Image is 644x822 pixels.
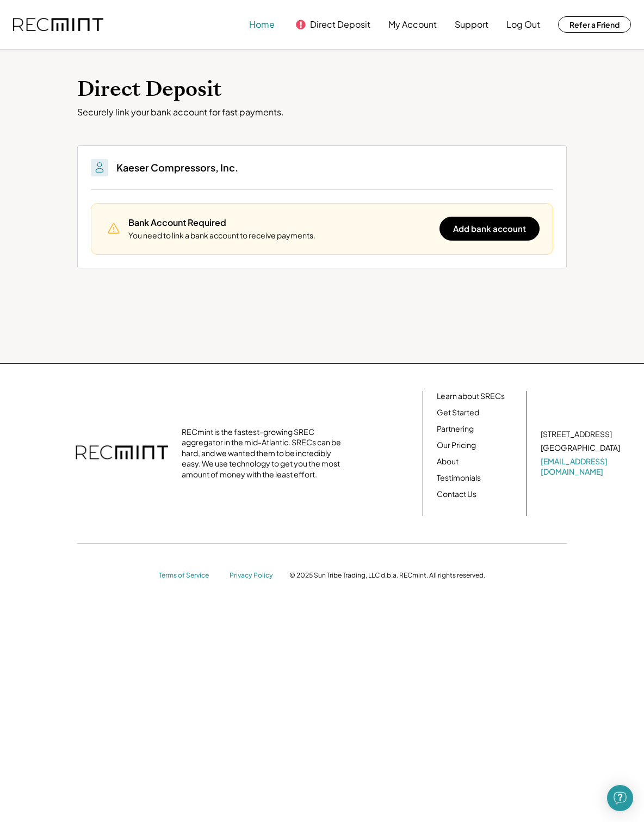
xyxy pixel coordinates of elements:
[437,489,476,500] a: Contact Us
[289,571,485,580] div: © 2025 Sun Tribe Trading, LLC d.b.a. RECmint. All rights reserved.
[230,571,278,580] a: Privacy Policy
[558,16,631,33] button: Refer a Friend
[437,473,481,483] a: Testimonials
[116,161,238,174] h3: Kaeser Compressors, Inc.
[541,443,620,453] div: [GEOGRAPHIC_DATA]
[455,14,488,35] button: Support
[182,427,345,480] div: RECmint is the fastest-growing SREC aggregator in the mid-Atlantic. SRECs can be hard, and we wan...
[437,391,505,402] a: Learn about SRECs
[77,107,567,118] div: Securely link your bank account for fast payments.
[437,407,479,418] a: Get Started
[310,14,370,35] button: Direct Deposit
[159,571,219,580] a: Terms of Service
[437,456,459,467] a: About
[607,785,633,811] div: Open Intercom Messenger
[541,429,612,440] div: [STREET_ADDRESS]
[437,424,474,434] a: Partnering
[388,14,437,35] button: My Account
[76,434,168,473] img: recmint-logotype%403x.png
[506,14,540,35] button: Log Out
[439,217,540,241] button: Add bank account
[249,14,275,35] button: Home
[128,230,315,241] div: You need to link a bank account to receive payments.
[93,161,106,174] img: People.svg
[541,456,622,477] a: [EMAIL_ADDRESS][DOMAIN_NAME]
[13,18,103,32] img: recmint-logotype%403x.png
[437,440,476,451] a: Our Pricing
[77,77,567,102] h1: Direct Deposit
[128,217,226,229] div: Bank Account Required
